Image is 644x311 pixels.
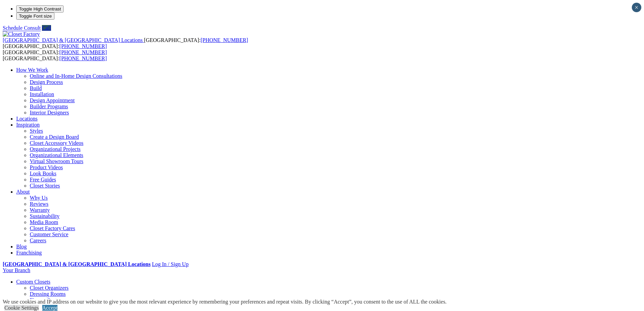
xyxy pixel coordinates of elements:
a: Locations [16,116,38,121]
a: Styles [30,128,43,134]
a: Create a Design Board [30,134,79,140]
a: Organizational Projects [30,146,80,152]
a: Warranty [30,207,50,213]
a: Online and In-Home Design Consultations [30,73,122,79]
a: Sustainability [30,213,59,219]
a: Reviews [30,201,48,207]
a: Inspiration [16,122,40,128]
a: Schedule Consult [3,25,41,31]
a: Installation [30,91,54,97]
a: Closet Organizers [30,285,69,291]
button: Toggle High Contrast [16,5,64,13]
button: Toggle Font size [16,13,54,20]
a: Look Books [30,171,56,176]
a: [PHONE_NUMBER] [200,37,248,43]
a: Finesse Systems [30,297,65,303]
a: Careers [30,238,46,243]
a: How We Work [16,67,48,73]
div: We use cookies and IP address on our website to give you the most relevant experience by remember... [3,299,447,305]
span: [GEOGRAPHIC_DATA]: [GEOGRAPHIC_DATA]: [3,49,107,61]
a: Customer Service [30,231,68,237]
a: Log In / Sign Up [152,261,188,267]
a: Media Room [30,219,58,225]
a: Interior Designers [30,110,69,115]
a: Dressing Rooms [30,291,66,297]
a: [PHONE_NUMBER] [59,49,107,55]
a: Builder Programs [30,104,68,109]
a: Organizational Elements [30,152,83,158]
a: Design Process [30,79,63,85]
a: Closet Accessory Videos [30,140,84,146]
a: Franchising [16,250,42,256]
a: Closet Stories [30,183,60,188]
a: Accept [42,305,57,311]
a: Why Us [30,195,48,201]
span: [GEOGRAPHIC_DATA] & [GEOGRAPHIC_DATA] Locations [3,37,143,43]
span: Toggle High Contrast [19,6,61,12]
a: Cookie Settings [4,305,39,311]
a: [PHONE_NUMBER] [59,55,107,61]
a: Virtual Showroom Tours [30,158,84,164]
button: Close [632,3,641,12]
span: [GEOGRAPHIC_DATA]: [GEOGRAPHIC_DATA]: [3,37,248,49]
a: Product Videos [30,164,63,170]
a: Blog [16,244,27,249]
a: [PHONE_NUMBER] [59,43,107,49]
a: Closet Factory Cares [30,225,75,231]
a: [GEOGRAPHIC_DATA] & [GEOGRAPHIC_DATA] Locations [3,37,144,43]
a: About [16,189,30,195]
a: Free Guides [30,177,56,182]
a: Call [42,25,51,31]
img: Closet Factory [3,31,40,37]
span: Toggle Font size [19,14,52,19]
a: Design Appointment [30,97,75,103]
a: Build [30,85,42,91]
a: [GEOGRAPHIC_DATA] & [GEOGRAPHIC_DATA] Locations [3,261,150,267]
a: Custom Closets [16,279,50,285]
a: Your Branch [3,267,30,273]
